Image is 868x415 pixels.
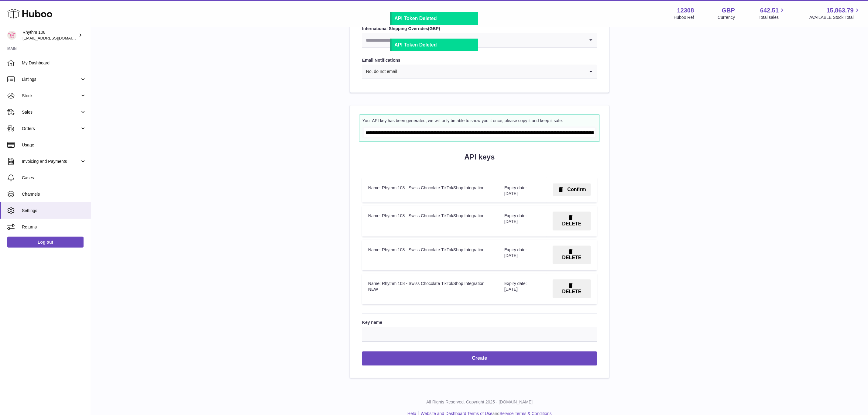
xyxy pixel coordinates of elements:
span: Cases [22,175,86,181]
button: DELETE [553,280,591,298]
span: Channels [22,191,86,197]
span: Usage [22,142,86,148]
label: Key name [362,320,597,326]
span: Confirm [568,187,586,192]
button: Create [362,352,597,366]
span: Listings [22,77,80,82]
label: Email Notifications [362,57,597,63]
td: Expiry date: [DATE] [498,273,547,304]
img: internalAdmin-12308@internal.huboo.com [7,31,16,40]
strong: 12308 [677,6,694,15]
div: Currency [718,15,735,20]
span: Stock [22,93,80,99]
td: Name: Rhythm 108 - Swiss Chocolate TikTokShop Integration [362,240,498,271]
a: 642.51 Total sales [759,6,786,20]
div: API Token Deleted [395,15,475,22]
button: DELETE [553,212,591,231]
button: Confirm [553,183,591,196]
span: 642.51 [760,6,779,15]
td: Name: Rhythm 108 - Swiss Chocolate TikTokShop Integration [362,206,498,237]
div: API Token Deleted [395,42,475,48]
span: 15,863.79 [827,6,854,15]
span: Invoicing and Payments [22,159,80,164]
span: DELETE [562,255,582,260]
span: No, do not email [362,65,397,79]
td: Expiry date: [DATE] [498,177,547,203]
button: DELETE [553,246,591,265]
label: International Shipping Overrides [362,26,597,32]
span: Orders [22,126,80,132]
td: Name: Rhythm 108 - Swiss Chocolate TikTokShop Integration [362,177,498,203]
span: [EMAIL_ADDRESS][DOMAIN_NAME] [22,36,89,40]
span: AVAILABLE Stock Total [809,15,861,20]
span: Sales [22,109,80,115]
span: My Dashboard [22,60,86,66]
td: Expiry date: [DATE] [498,240,547,271]
span: DELETE [562,289,582,294]
p: All Rights Reserved. Copyright 2025 - [DOMAIN_NAME] [96,400,863,405]
a: Log out [7,237,84,248]
div: Huboo Ref [674,15,694,20]
span: Settings [22,208,86,214]
div: Search for option [362,33,597,48]
span: Total sales [759,15,786,20]
input: Search for option [362,33,585,47]
span: Returns [22,224,86,230]
span: DELETE [562,221,582,227]
div: Rhythm 108 [22,29,77,41]
td: Expiry date: [DATE] [498,206,547,237]
strong: GBP [722,6,735,15]
a: 15,863.79 AVAILABLE Stock Total [809,6,861,20]
h2: API keys [362,152,597,162]
input: Search for option [397,65,585,79]
div: Your API key has been generated, we will only be able to show you it once, please copy it and kee... [362,118,597,124]
td: Name: Rhythm 108 - Swiss Chocolate TikTokShop Integration NEW [362,273,498,304]
div: Search for option [362,65,597,79]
